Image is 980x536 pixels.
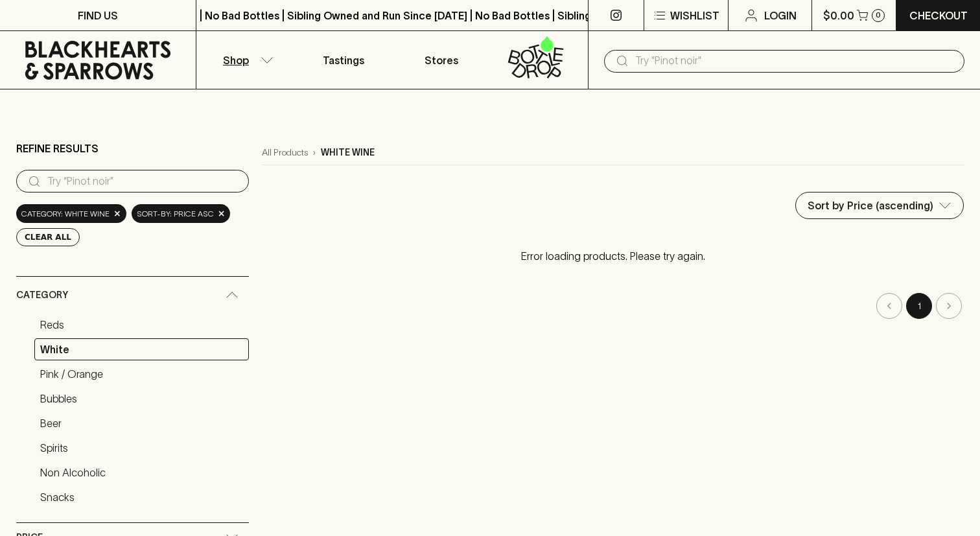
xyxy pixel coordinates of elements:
[16,141,99,156] p: Refine Results
[16,228,80,246] button: Clear All
[876,12,881,19] p: 0
[808,198,933,213] p: Sort by Price (ascending)
[21,207,110,220] span: Category: white wine
[796,192,963,218] div: Sort by Price (ascending)
[223,52,249,68] p: Shop
[218,207,226,220] span: ×
[16,277,249,314] div: Category
[78,8,118,23] p: FIND US
[392,31,490,89] a: Stores
[34,461,249,484] a: Non Alcoholic
[34,314,249,336] a: Reds
[137,207,214,220] span: sort-by: price asc
[34,437,249,459] a: Spirits
[262,235,964,277] p: Error loading products. Please try again.
[34,388,249,410] a: Bubbles
[34,412,249,434] a: Beer
[823,8,854,23] p: $0.00
[425,52,458,68] p: Stores
[294,31,392,89] a: Tastings
[34,486,249,508] a: Snacks
[321,146,375,159] p: white wine
[262,146,308,159] a: All Products
[47,171,239,192] input: Try “Pinot noir”
[635,51,954,71] input: Try "Pinot noir"
[34,363,249,385] a: Pink / Orange
[196,31,294,89] button: Shop
[313,146,316,159] p: ›
[906,293,932,319] button: page 1
[909,8,968,23] p: Checkout
[323,52,364,68] p: Tastings
[262,293,964,319] nav: pagination navigation
[34,338,249,360] a: White
[113,207,121,220] span: ×
[16,287,68,303] span: Category
[670,8,719,23] p: Wishlist
[764,8,797,23] p: Login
